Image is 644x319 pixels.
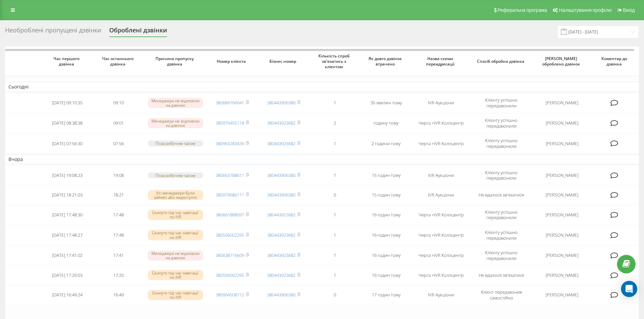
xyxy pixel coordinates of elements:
[216,212,244,218] a: 380661888097
[533,226,591,245] td: [PERSON_NAME]
[42,186,93,204] td: [DATE] 18:21:03
[42,114,93,133] td: [DATE] 08:38:38
[109,27,167,37] div: Оброблені дзвінки
[412,186,470,204] td: IVR Аукціони
[267,100,295,106] a: 380443906380
[533,94,591,112] td: [PERSON_NAME]
[93,226,144,245] td: 17:48
[42,166,93,185] td: [DATE] 19:08:23
[93,205,144,224] td: 17:48
[498,7,547,13] span: Реферальна програма
[479,192,524,198] span: Не вдалося зв'язатися
[412,226,470,245] td: Черга +IVR Коллцентр
[360,134,412,153] td: 2 години тому
[360,186,412,204] td: 15 годин тому
[360,205,412,224] td: 16 годин тому
[148,140,203,146] div: Поза робочим часом
[47,56,88,67] span: Час першого дзвінка
[99,56,139,67] span: Час останнього дзвінка
[148,230,203,240] div: Скинуто під час навігації по IVR
[42,205,93,224] td: [DATE] 17:48:30
[470,166,532,185] td: Клієнту успішно передзвонили
[216,272,244,278] a: 380506002295
[148,250,203,261] div: Менеджери не відповіли на дзвінок
[412,94,470,112] td: IVR Аукціони
[533,186,591,204] td: [PERSON_NAME]
[479,272,524,278] span: Не вдалося зв'язатися
[309,134,360,153] td: 1
[309,205,360,224] td: 1
[470,205,532,224] td: Клієнту успішно передзвонили
[477,59,527,64] span: Спосіб обробки дзвінка
[42,134,93,153] td: [DATE] 07:56:30
[539,56,585,67] span: [PERSON_NAME] оброблено дзвінок
[267,272,295,278] a: 380443923682
[216,172,244,178] a: 380663788611
[360,266,412,284] td: 16 годин тому
[5,27,101,37] div: Необроблені пропущені дзвінки
[366,56,406,67] span: Як довго дзвінок втрачено
[267,172,295,178] a: 380443906380
[533,134,591,153] td: [PERSON_NAME]
[412,114,470,133] td: Черга +IVR Коллцентр
[42,226,93,245] td: [DATE] 17:48:27
[470,226,532,245] td: Клієнту успішно передзвонили
[360,286,412,304] td: 17 годин тому
[412,266,470,284] td: Черга +IVR Коллцентр
[93,286,144,304] td: 16:49
[267,140,295,147] a: 380443923682
[533,266,591,284] td: [PERSON_NAME]
[148,98,203,108] div: Менеджери не відповіли на дзвінок
[42,94,93,112] td: [DATE] 09:10:35
[148,290,203,300] div: Скинуто під час навігації по IVR
[93,266,144,284] td: 17:20
[148,118,203,128] div: Менеджери не відповіли на дзвінок
[216,252,244,258] a: 380638716609
[412,286,470,304] td: IVR Аукціони
[315,53,355,69] span: Кількість спроб зв'язатись з клієнтом
[623,7,635,13] span: Вихід
[42,286,93,304] td: [DATE] 16:49:24
[93,114,144,133] td: 09:01
[360,114,412,133] td: годину тому
[309,114,360,133] td: 2
[533,166,591,185] td: [PERSON_NAME]
[412,205,470,224] td: Черга +IVR Коллцентр
[533,205,591,224] td: [PERSON_NAME]
[470,114,532,133] td: Клієнту успішно передзвонили
[93,246,144,265] td: 17:41
[309,266,360,284] td: 1
[412,134,470,153] td: Черга +IVR Коллцентр
[148,190,203,200] div: Усі менеджери були зайняті або недоступні
[470,246,532,265] td: Клієнту успішно передзвонили
[93,94,144,112] td: 09:10
[621,281,637,297] div: Open Intercom Messenger
[216,232,244,238] a: 380506002295
[93,134,144,153] td: 07:56
[93,186,144,204] td: 18:21
[216,192,244,198] a: 380979686111
[559,7,612,13] span: Налаштування профілю
[5,82,639,92] td: Сьогодні
[470,134,532,153] td: Клієнту успішно передзвонили
[267,252,295,258] a: 380443923682
[309,166,360,185] td: 1
[309,94,360,112] td: 1
[5,154,639,164] td: Вчора
[360,166,412,185] td: 15 годин тому
[150,56,200,67] span: Причина пропуску дзвінка
[216,120,244,126] a: 380976455118
[360,246,412,265] td: 16 годин тому
[360,226,412,245] td: 16 годин тому
[267,120,295,126] a: 380443923682
[267,192,295,198] a: 380443906380
[263,59,304,64] span: Бізнес номер
[309,286,360,304] td: 0
[470,286,532,304] td: Клієнт передзвонив самостійно
[42,246,93,265] td: [DATE] 17:41:02
[533,114,591,133] td: [PERSON_NAME]
[309,186,360,204] td: 0
[597,56,634,67] span: Коментар до дзвінка
[309,246,360,265] td: 1
[267,232,295,238] a: 380443923682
